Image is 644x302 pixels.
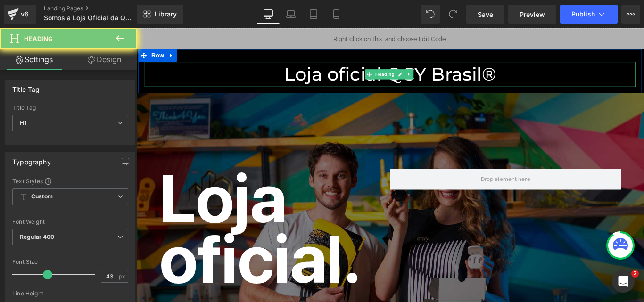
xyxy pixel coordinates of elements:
div: Title Tag [12,80,40,93]
span: Library [155,10,177,18]
iframe: Intercom live chat [612,270,635,293]
a: Mobile [325,5,347,24]
span: Save [478,9,493,19]
div: Font Weight [12,219,128,225]
span: Somos a Loja Oficial da QCY no [GEOGRAPHIC_DATA] | Confira o Documento [44,14,134,22]
a: Preview [508,5,556,24]
span: Heading [24,35,53,42]
div: Text Styles [12,177,128,185]
button: Publish [560,5,618,24]
button: More [621,5,640,24]
a: Expand / Collapse [33,24,46,38]
a: New Library [137,5,183,24]
b: Regular 400 [20,233,55,240]
div: Font Size [12,259,128,265]
a: Design [70,49,139,70]
span: Row [15,24,33,38]
div: Title Tag [12,105,128,111]
a: Laptop [280,5,302,24]
button: Undo [421,5,440,24]
div: Typography [12,153,51,166]
div: v6 [19,8,31,20]
a: Tablet [302,5,325,24]
a: v6 [4,5,36,24]
span: Heading [266,46,292,57]
b: H1 [20,119,26,126]
div: Line Height [12,290,128,297]
span: px [119,273,127,279]
span: Publish [571,10,595,18]
a: Expand / Collapse [302,46,312,57]
span: 2 [631,270,639,278]
b: Custom [31,193,53,201]
span: Preview [520,9,545,19]
button: Redo [444,5,462,24]
a: Landing Pages [44,5,152,12]
a: Desktop [257,5,280,24]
